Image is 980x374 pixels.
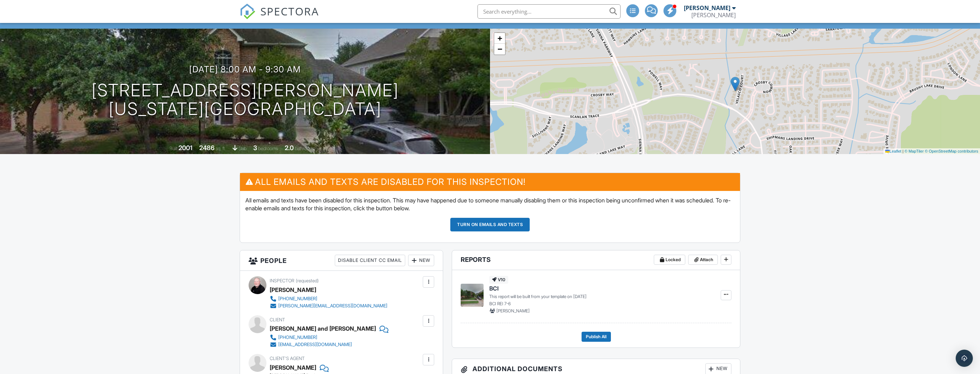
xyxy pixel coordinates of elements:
[189,64,301,74] h3: [DATE] 8:00 am - 9:30 am
[278,342,352,347] div: [EMAIL_ADDRESS][DOMAIN_NAME]
[684,4,730,11] div: [PERSON_NAME]
[270,302,387,310] a: [PERSON_NAME][EMAIL_ADDRESS][DOMAIN_NAME]
[270,356,305,361] span: Client's Agent
[285,144,294,152] div: 2.0
[408,255,434,266] div: New
[240,173,740,191] h3: All emails and texts are disabled for this inspection!
[956,350,973,367] div: Open Intercom Messenger
[270,323,376,334] div: [PERSON_NAME] and [PERSON_NAME]
[731,77,740,91] img: Marker
[278,303,387,309] div: [PERSON_NAME][EMAIL_ADDRESS][DOMAIN_NAME]
[278,335,317,340] div: [PHONE_NUMBER]
[270,362,316,373] a: [PERSON_NAME]
[270,341,383,348] a: [EMAIL_ADDRESS][DOMAIN_NAME]
[240,4,255,19] img: The Best Home Inspection Software - Spectora
[270,317,285,322] span: Client
[216,146,226,151] span: sq. ft.
[902,149,903,153] span: |
[170,146,177,151] span: Built
[253,144,257,152] div: 3
[92,81,399,119] h1: [STREET_ADDRESS][PERSON_NAME] [US_STATE][GEOGRAPHIC_DATA]
[335,255,405,266] div: Disable Client CC Email
[239,146,246,151] span: slab
[270,278,294,283] span: Inspector
[270,284,316,295] div: [PERSON_NAME]
[494,44,505,54] a: Zoom out
[178,144,192,152] div: 2001
[925,149,978,153] a: © OpenStreetMap contributors
[245,196,735,212] p: All emails and texts have been disabled for this inspection. This may have happened due to someon...
[498,34,502,43] span: +
[498,44,502,53] span: −
[296,278,319,283] span: (requested)
[450,218,530,231] button: Turn on emails and texts
[295,146,315,151] span: bathrooms
[270,334,383,341] a: [PHONE_NUMBER]
[494,33,505,44] a: Zoom in
[199,144,215,152] div: 2486
[260,4,319,19] span: SPECTORA
[691,11,736,19] div: Billy Cook
[240,10,319,25] a: SPECTORA
[258,146,278,151] span: bedrooms
[477,4,621,19] input: Search everything...
[240,250,443,271] h3: People
[905,149,924,153] a: © MapTiler
[278,296,317,302] div: [PHONE_NUMBER]
[885,149,901,153] a: Leaflet
[270,295,387,302] a: [PHONE_NUMBER]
